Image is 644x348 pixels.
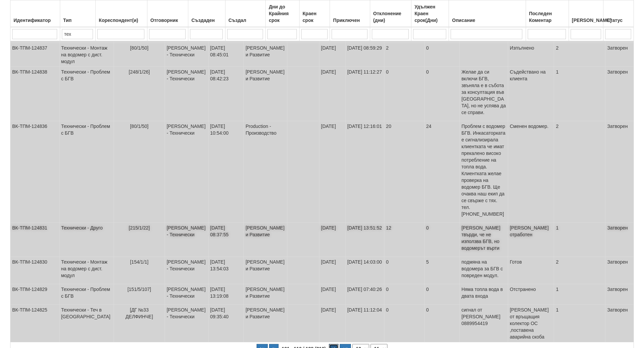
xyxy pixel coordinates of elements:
[345,257,384,284] td: [DATE] 14:03:00
[300,0,330,27] th: Краен срок: No sort applied, activate to apply an ascending sort
[12,16,58,25] div: Идентификатор
[319,223,345,257] td: [DATE]
[554,67,605,121] td: 1
[345,67,384,121] td: [DATE] 11:12:27
[424,305,459,342] td: 0
[149,16,186,25] div: Отговорник
[319,121,345,223] td: [DATE]
[208,67,244,121] td: [DATE] 08:42:23
[605,67,634,121] td: Затворен
[208,257,244,284] td: [DATE] 13:54:03
[127,287,151,292] span: [151/5/107]
[129,225,150,231] span: [215/1/22]
[510,45,534,51] span: Изпълнено
[125,307,153,319] span: [ДГ №33 ДЕЛФИНЧЕ]
[384,43,424,67] td: 2
[424,121,459,223] td: 24
[451,16,524,25] div: Описание
[554,305,605,342] td: 1
[208,43,244,67] td: [DATE] 08:45:01
[384,305,424,342] td: 0
[319,67,345,121] td: [DATE]
[370,0,411,27] th: Отклонение (дни): No sort applied, activate to apply an ascending sort
[165,223,208,257] td: [PERSON_NAME] - Технически
[510,307,549,340] span: [PERSON_NAME] от връщащия колектор ОС ,поставена аварийна скоба
[332,16,368,25] div: Приключен
[345,121,384,223] td: [DATE] 12:16:01
[424,257,459,284] td: 5
[510,69,546,81] span: Съдействано на клиента
[424,67,459,121] td: 0
[62,16,94,25] div: Тип
[605,121,634,223] td: Затворен
[605,305,634,342] td: Затворен
[60,0,96,27] th: Тип: No sort applied, activate to apply an ascending sort
[605,223,634,257] td: Затворен
[208,284,244,305] td: [DATE] 13:19:08
[372,9,409,25] div: Отклонение (дни)
[461,286,506,299] p: Няма топла вода в двата входа
[554,284,605,305] td: 1
[301,9,328,25] div: Краен срок
[461,306,506,327] p: сигнал от [PERSON_NAME] 0889954419
[59,257,114,284] td: Технически - Монтаж на водомер с дист. модул
[244,43,287,67] td: [PERSON_NAME] и Развитие
[528,9,567,25] div: Последен Коментар
[190,16,223,25] div: Създаден
[345,305,384,342] td: [DATE] 11:12:04
[603,0,634,27] th: Статус: No sort applied, activate to apply an ascending sort
[319,43,345,67] td: [DATE]
[165,43,208,67] td: [PERSON_NAME] - Технически
[510,225,549,237] span: [PERSON_NAME] отработен
[129,69,150,75] span: [248/1/26]
[384,223,424,257] td: 12
[345,223,384,257] td: [DATE] 13:51:52
[244,284,287,305] td: [PERSON_NAME] и Развитие
[384,121,424,223] td: 20
[554,43,605,67] td: 2
[424,43,459,67] td: 0
[130,45,149,51] span: [80/1/50]
[244,257,287,284] td: [PERSON_NAME] и Развитие
[59,223,114,257] td: Технически - Друго
[413,2,447,25] div: Удължен Краен срок(Дни)
[554,223,605,257] td: 1
[384,257,424,284] td: 0
[59,121,114,223] td: Технически - Проблем с БГВ
[510,259,522,265] span: Готов
[461,69,506,116] p: Желае да си включи БГВ, звъняла е в събота за консултация във [GEOGRAPHIC_DATA], но не успява да ...
[384,284,424,305] td: 0
[10,284,59,305] td: ВК-ТПМ-124829
[165,284,208,305] td: [PERSON_NAME] - Технически
[165,305,208,342] td: [PERSON_NAME] - Технически
[605,257,634,284] td: Затворен
[130,259,149,265] span: [154/1/1]
[227,16,264,25] div: Създал
[59,305,114,342] td: Технически - Теч в [GEOGRAPHIC_DATA]
[461,224,506,251] p: [PERSON_NAME] твърди, че не използва БГВ, но водомерът върти
[225,0,266,27] th: Създал: No sort applied, activate to apply an ascending sort
[59,284,114,305] td: Технически - Проблем с БГВ
[569,0,603,27] th: Брой Файлове: No sort applied, activate to apply an ascending sort
[330,0,370,27] th: Приключен: No sort applied, activate to apply an ascending sort
[244,223,287,257] td: [PERSON_NAME] и Развитие
[319,257,345,284] td: [DATE]
[605,284,634,305] td: Затворен
[605,16,632,25] div: Статус
[130,124,149,129] span: [80/1/50]
[424,223,459,257] td: 0
[554,121,605,223] td: 2
[449,0,526,27] th: Описание: No sort applied, activate to apply an ascending sort
[10,0,60,27] th: Идентификатор: No sort applied, activate to apply an ascending sort
[10,67,59,121] td: ВК-ТПМ-124838
[510,124,548,129] span: Сменен водомер.
[461,259,506,279] p: подмяна на водомера за БГВ с повреден модул.
[10,43,59,67] td: ВК-ТПМ-124837
[10,257,59,284] td: ВК-ТПМ-124830
[266,0,300,27] th: Дни до Крайния срок: No sort applied, activate to apply an ascending sort
[605,43,634,67] td: Затворен
[526,0,569,27] th: Последен Коментар: No sort applied, activate to apply an ascending sort
[571,16,602,25] div: [PERSON_NAME]
[510,287,536,292] span: Отстранено
[345,284,384,305] td: [DATE] 07:40:26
